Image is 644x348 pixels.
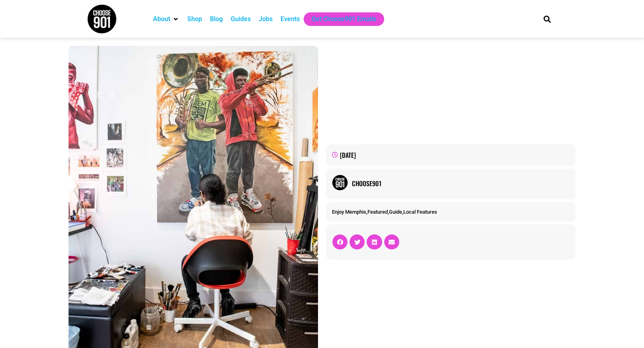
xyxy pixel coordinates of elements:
[352,179,569,188] a: Choose901
[332,209,366,215] a: Enjoy Memphis
[187,14,202,24] a: Shop
[332,209,437,215] span: , , ,
[332,175,348,191] img: Picture of Choose901
[541,12,554,26] div: Search
[384,234,399,250] div: Share on email
[403,209,437,215] a: Local Features
[332,234,348,250] div: Share on facebook
[281,14,300,24] a: Events
[231,14,251,24] a: Guides
[367,234,382,250] div: Share on linkedin
[367,209,388,215] a: Featured
[259,14,273,24] a: Jobs
[210,14,223,24] a: Blog
[340,150,356,160] time: [DATE]
[149,12,183,26] div: About
[389,209,402,215] a: Guide
[149,12,530,26] nav: Main nav
[153,14,170,24] a: About
[312,14,376,24] a: Get Choose901 Emails
[349,234,365,250] div: Share on twitter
